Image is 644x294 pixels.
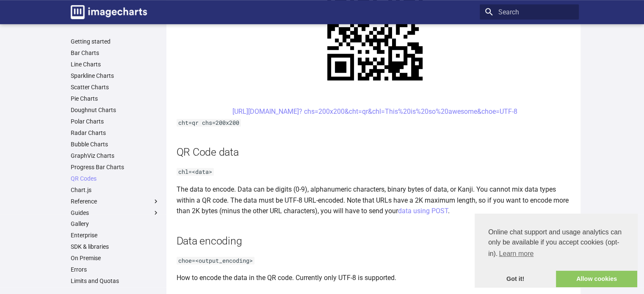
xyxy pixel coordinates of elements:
a: Gallery [71,220,160,228]
a: GraphViz Charts [71,152,160,159]
p: The data to encode. Data can be digits (0-9), alphanumeric characters, binary bytes of data, or K... [177,184,574,217]
p: How to encode the data in the QR code. Currently only UTF-8 is supported. [177,272,574,283]
a: Limits and Quotas [71,277,160,285]
a: Chart.js [71,186,160,194]
img: logo [71,5,147,19]
a: dismiss cookie message [475,271,556,288]
a: SDK & libraries [71,243,160,250]
a: Enterprise [71,231,160,239]
a: allow cookies [556,271,637,288]
a: Bar Charts [71,49,160,57]
code: chl=<data> [177,168,214,176]
code: choe=<output_encoding> [177,257,254,264]
a: Scatter Charts [71,83,160,91]
a: learn more about cookies [498,247,535,260]
span: Online chat support and usage analytics can only be available if you accept cookies (opt-in). [488,227,624,260]
a: QR Codes [71,175,160,182]
a: Line Charts [71,60,160,68]
a: Bubble Charts [71,140,160,148]
input: Search [480,4,579,19]
h2: QR Code data [177,145,574,159]
label: Reference [71,198,160,205]
a: [URL][DOMAIN_NAME]? chs=200x200&cht=qr&chl=This%20is%20so%20awesome&choe=UTF-8 [232,107,517,115]
a: data using POST [398,207,448,215]
h2: Data encoding [177,234,574,248]
a: Getting started [71,38,160,45]
a: Polar Charts [71,118,160,125]
a: On Premise [71,254,160,262]
a: Image-Charts documentation [67,2,150,22]
a: Doughnut Charts [71,106,160,114]
a: Radar Charts [71,129,160,137]
code: cht=qr chs=200x200 [177,119,241,126]
a: Sparkline Charts [71,72,160,80]
a: Errors [71,266,160,273]
a: Progress Bar Charts [71,163,160,171]
label: Guides [71,209,160,217]
div: cookieconsent [475,214,637,287]
a: Pie Charts [71,95,160,102]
